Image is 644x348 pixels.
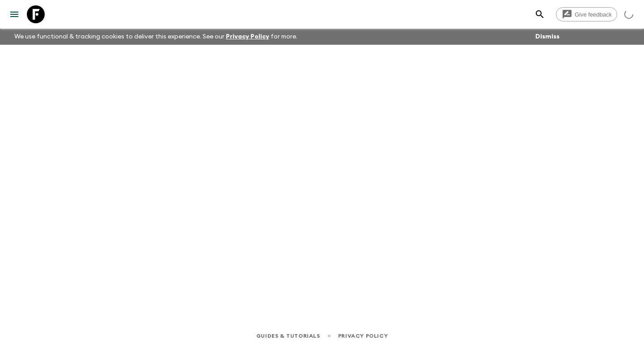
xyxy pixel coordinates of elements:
span: Give feedback [570,11,617,18]
p: We use functional & tracking cookies to deliver this experience. See our for more. [11,29,301,45]
a: Privacy Policy [338,331,388,341]
a: Privacy Policy [226,34,269,40]
button: search adventures [531,5,549,23]
a: Guides & Tutorials [256,331,320,341]
button: Dismiss [533,30,562,43]
a: Give feedback [556,7,617,21]
button: menu [5,5,23,23]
